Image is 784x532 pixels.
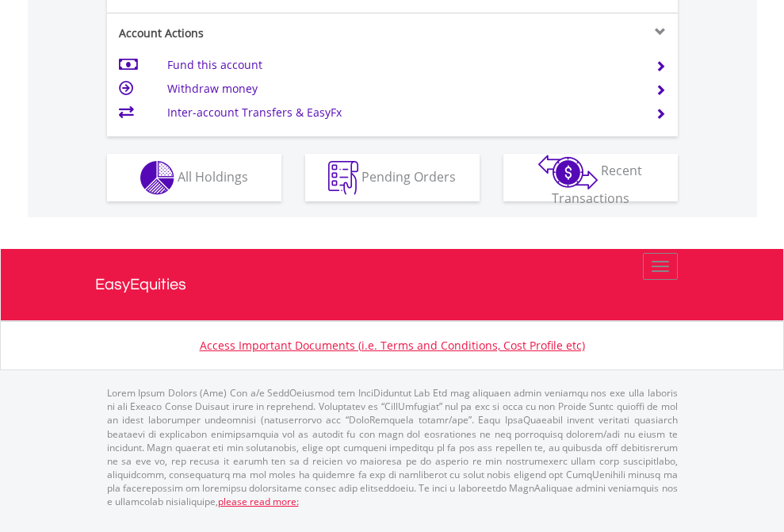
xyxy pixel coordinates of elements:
[178,167,248,185] span: All Holdings
[95,249,690,320] a: EasyEquities
[107,154,281,201] button: All Holdings
[167,77,636,101] td: Withdraw money
[328,161,358,195] img: pending_instructions-wht.png
[538,155,598,189] img: transactions-zar-wht.png
[167,53,636,77] td: Fund this account
[140,161,174,195] img: holdings-wht.png
[305,154,480,201] button: Pending Orders
[107,25,392,41] div: Account Actions
[167,101,636,124] td: Inter-account Transfers & EasyFx
[503,154,678,201] button: Recent Transactions
[200,338,585,353] a: Access Important Documents (i.e. Terms and Conditions, Cost Profile etc)
[107,386,678,508] p: Lorem Ipsum Dolors (Ame) Con a/e SeddOeiusmod tem InciDiduntut Lab Etd mag aliquaen admin veniamq...
[361,167,456,185] span: Pending Orders
[218,495,299,508] a: please read more:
